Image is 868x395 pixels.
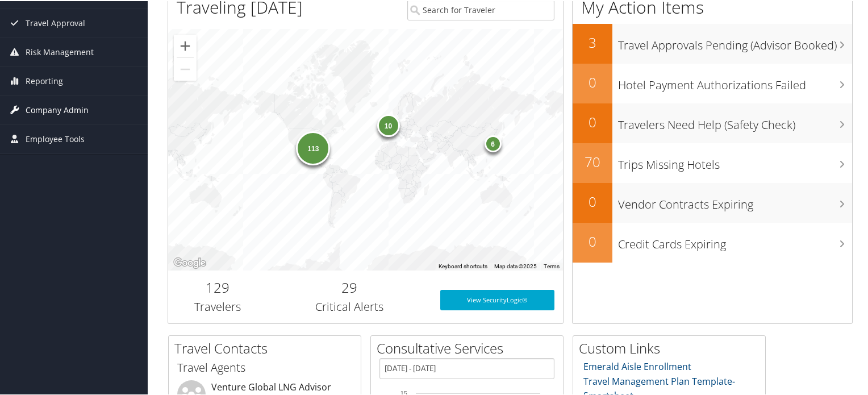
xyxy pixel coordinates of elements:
[174,338,361,357] h2: Travel Contacts
[573,222,852,261] a: 0Credit Cards Expiring
[573,142,852,182] a: 70Trips Missing Hotels
[618,190,852,211] h3: Vendor Contracts Expiring
[494,262,537,268] span: Map data ©2025
[573,102,852,142] a: 0Travelers Need Help (Safety Check)
[573,111,612,131] h2: 0
[377,338,563,357] h2: Consultative Services
[296,130,330,164] div: 113
[377,113,399,135] div: 10
[573,231,612,250] h2: 0
[171,255,208,269] a: Open this area in Google Maps (opens a new window)
[26,124,85,152] span: Employee Tools
[573,151,612,171] h2: 70
[573,63,852,102] a: 0Hotel Payment Authorizations Failed
[618,150,852,172] h3: Trips Missing Hotels
[484,134,501,151] div: 6
[276,277,423,296] h2: 29
[573,23,852,63] a: 3Travel Approvals Pending (Advisor Booked)
[177,277,258,296] h2: 129
[439,261,487,269] button: Keyboard shortcuts
[573,32,612,51] h2: 3
[618,70,852,92] h3: Hotel Payment Authorizations Failed
[171,255,208,269] img: Google
[618,31,852,52] h3: Travel Approvals Pending (Advisor Booked)
[573,191,612,210] h2: 0
[26,37,94,65] span: Risk Management
[618,110,852,132] h3: Travelers Need Help (Safety Check)
[573,72,612,91] h2: 0
[579,338,765,357] h2: Custom Links
[26,66,63,94] span: Reporting
[440,289,555,309] a: View SecurityLogic®
[276,298,423,314] h3: Critical Alerts
[26,8,85,36] span: Travel Approval
[544,262,560,268] a: Terms (opens in new tab)
[573,182,852,222] a: 0Vendor Contracts Expiring
[26,95,89,123] span: Company Admin
[618,230,852,251] h3: Credit Cards Expiring
[177,298,258,314] h3: Travelers
[174,34,197,56] button: Zoom in
[583,359,691,372] a: Emerald Aisle Enrollment
[177,359,352,375] h3: Travel Agents
[174,57,197,80] button: Zoom out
